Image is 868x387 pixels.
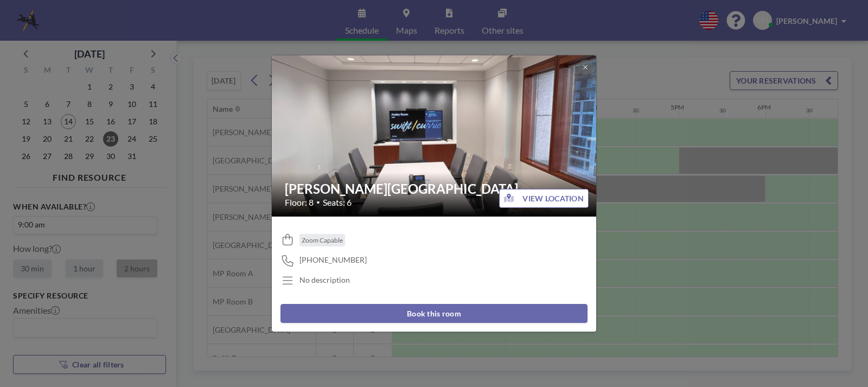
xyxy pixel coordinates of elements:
span: Floor: 8 [285,197,314,208]
img: 537.png [272,14,597,258]
span: • [316,198,320,206]
h2: [PERSON_NAME][GEOGRAPHIC_DATA] [285,181,584,197]
span: [PHONE_NUMBER] [299,255,367,265]
span: Seats: 6 [323,197,352,208]
button: VIEW LOCATION [499,189,589,208]
div: No description [299,275,350,285]
span: Zoom Capable [302,236,343,244]
button: Book this room [280,304,588,323]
